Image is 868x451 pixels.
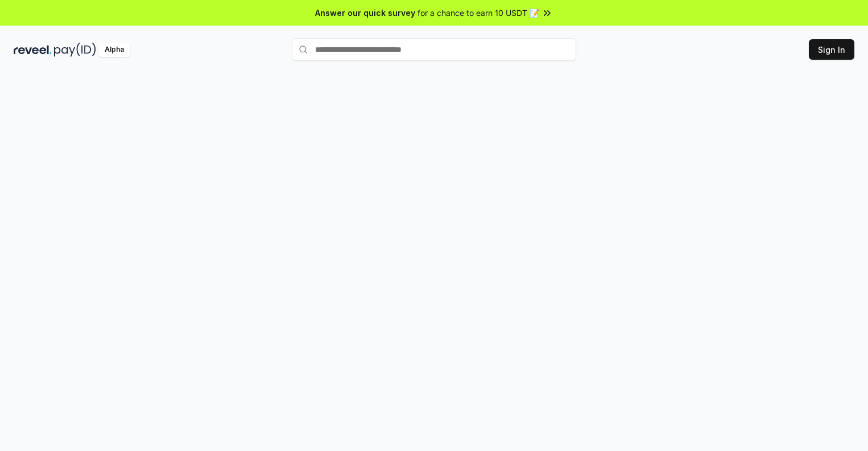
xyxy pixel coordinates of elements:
[98,43,130,57] div: Alpha
[14,43,52,57] img: reveel_dark
[809,39,854,60] button: Sign In
[54,43,96,57] img: pay_id
[315,7,415,19] span: Answer our quick survey
[418,7,539,19] span: for a chance to earn 10 USDT 📝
